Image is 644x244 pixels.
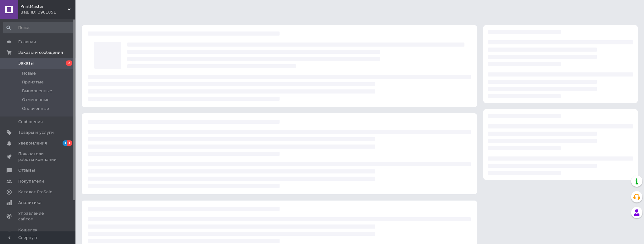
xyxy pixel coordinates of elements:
[3,22,74,33] input: Поиск
[18,119,43,125] span: Сообщения
[20,9,75,15] div: Ваш ID: 3981851
[18,151,58,162] span: Показатели работы компании
[18,179,44,184] span: Покупатели
[18,60,34,66] span: Заказы
[22,88,52,94] span: Выполненные
[66,60,72,66] span: 2
[22,97,49,103] span: Отмененные
[20,4,68,9] span: PrintMaster
[18,211,58,222] span: Управление сайтом
[22,71,36,76] span: Новые
[18,200,42,206] span: Аналитика
[18,130,54,135] span: Товары и услуги
[18,167,35,173] span: Отзывы
[67,140,72,146] span: 1
[18,189,52,195] span: Каталог ProSale
[22,79,44,85] span: Принятые
[18,140,47,146] span: Уведомления
[22,106,49,111] span: Оплаченные
[63,140,68,146] span: 1
[18,227,58,239] span: Кошелек компании
[18,50,63,55] span: Заказы и сообщения
[18,39,36,45] span: Главная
